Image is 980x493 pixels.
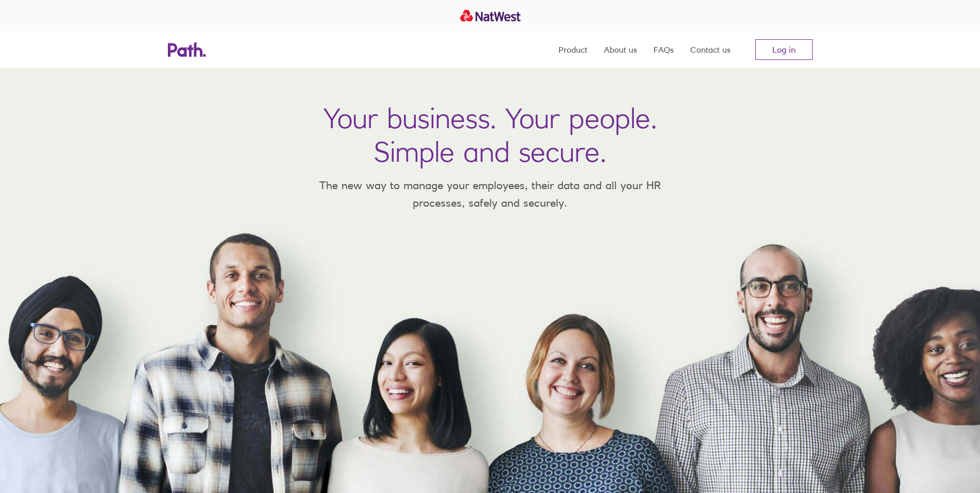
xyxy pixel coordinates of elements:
h1: Your business. Your people. Simple and secure. [323,101,657,168]
a: About us [604,31,637,68]
a: Contact us [690,31,730,68]
p: The new way to manage your employees, their data and all your HR processes, safely and securely. [304,177,676,211]
a: FAQs [654,31,674,68]
a: Log in [755,39,813,60]
a: Product [558,31,587,68]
